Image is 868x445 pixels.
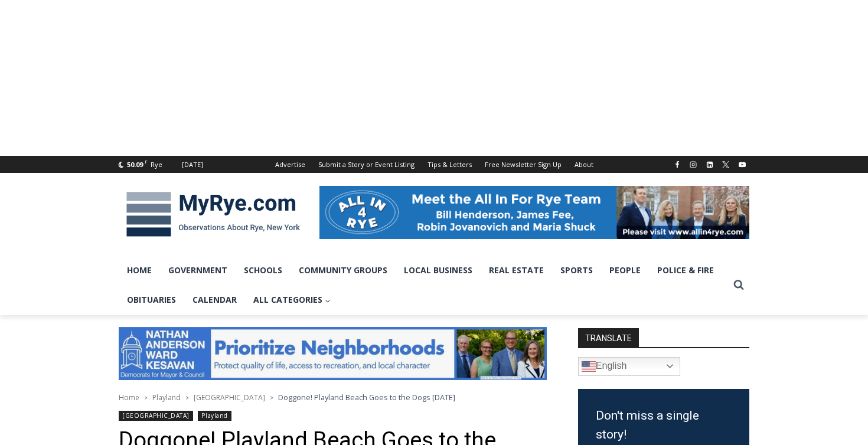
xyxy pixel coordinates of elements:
a: X [719,158,733,172]
nav: Secondary Navigation [269,156,600,173]
a: Community Groups [291,256,396,285]
a: English [578,357,680,376]
img: en [582,359,596,374]
div: Rye [151,159,162,170]
strong: TRANSLATE [578,328,639,347]
a: Real Estate [481,256,552,285]
a: Instagram [686,158,700,172]
a: Local Business [396,256,481,285]
a: Home [119,256,160,285]
h3: Don't miss a single story! [596,407,732,444]
a: Free Newsletter Sign Up [478,156,568,173]
a: [GEOGRAPHIC_DATA] [119,411,193,421]
button: View Search Form [728,274,749,296]
span: Doggone! Playland Beach Goes to the Dogs [DATE] [278,392,455,403]
nav: Breadcrumbs [119,391,547,403]
a: Obituaries [119,285,184,315]
a: Playland [198,411,231,421]
a: Calendar [184,285,245,315]
a: YouTube [735,158,749,172]
a: Home [119,392,139,403]
a: About [568,156,600,173]
a: Government [160,256,236,285]
img: MyRye.com [119,184,308,245]
a: Sports [552,256,601,285]
span: F [145,158,148,165]
a: Linkedin [703,158,717,172]
a: [GEOGRAPHIC_DATA] [194,392,265,403]
span: > [270,394,273,402]
a: Submit a Story or Event Listing [312,156,421,173]
span: 50.09 [127,160,143,169]
span: All Categories [253,293,331,306]
a: All Categories [245,285,339,315]
a: Schools [236,256,291,285]
a: Police & Fire [649,256,722,285]
span: > [185,394,189,402]
div: [DATE] [182,159,203,170]
a: Facebook [670,158,684,172]
a: Tips & Letters [421,156,478,173]
span: > [144,394,148,402]
img: All in for Rye [319,186,749,239]
a: People [601,256,649,285]
a: Playland [152,392,181,403]
a: Advertise [269,156,312,173]
nav: Primary Navigation [119,256,728,315]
